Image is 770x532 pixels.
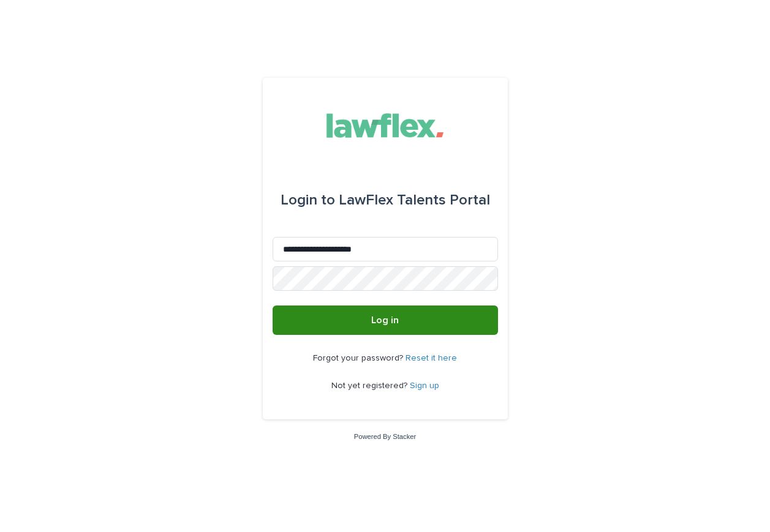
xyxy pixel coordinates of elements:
div: LawFlex Talents Portal [281,183,490,217]
a: Sign up [410,381,439,390]
span: Not yet registered? [331,381,410,390]
button: Log in [273,305,498,335]
a: Reset it here [406,354,457,362]
a: Powered By Stacker [354,433,416,440]
span: Login to [281,193,335,208]
span: Log in [371,315,399,325]
img: Gnvw4qrBSHOAfo8VMhG6 [316,107,454,144]
span: Forgot your password? [313,354,406,362]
